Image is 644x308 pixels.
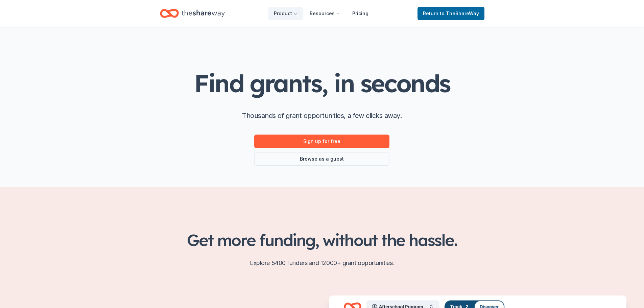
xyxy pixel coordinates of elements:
h1: Find grants, in seconds [194,70,450,97]
a: Pricing [347,7,374,20]
button: Resources [304,7,345,20]
a: Home [160,5,225,21]
p: Thousands of grant opportunities, a few clicks away. [242,110,402,121]
h2: Get more funding, without the hassle. [160,231,484,250]
button: Product [268,7,303,20]
nav: Main [268,5,374,21]
span: Return [423,9,479,18]
a: Browse as a guest [254,152,389,166]
a: Sign up for free [254,135,389,148]
span: to TheShareWay [440,10,479,16]
a: Returnto TheShareWay [418,7,484,20]
p: Explore 5400 funders and 12000+ grant opportunities. [160,258,484,268]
